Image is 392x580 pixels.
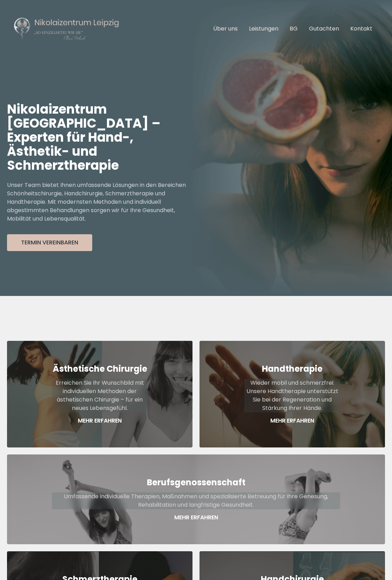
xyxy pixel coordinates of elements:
[7,102,196,173] h1: Nikolaizentrum [GEOGRAPHIC_DATA] – Experten für Hand-, Ästhetik- und Schmerztherapie
[7,234,92,251] button: Termin Vereinbaren
[249,25,278,33] a: Leistungen
[14,17,119,41] img: Nikolaizentrum Leipzig Logo
[52,513,340,522] p: Mehr Erfahren
[53,363,147,375] strong: Ästhetische Chirurgie
[350,25,372,33] a: Kontakt
[147,477,245,488] strong: Berufsgenossenschaft
[262,363,323,375] strong: Handtherapie
[290,25,298,33] a: BG
[244,379,340,412] p: Wieder mobil und schmerzfrei: Unsere Handtherapie unterstützt Sie bei der Regeneration und Stärku...
[213,25,238,33] a: Über uns
[52,492,340,509] p: Umfassende individuelle Therapien, Maßnahmen und spezialisierte Betreuung für Ihre Genesung, Reha...
[7,454,385,544] a: BerufsgenossenschaftUmfassende individuelle Therapien, Maßnahmen und spezialisierte Betreuung für...
[200,341,385,447] a: HandtherapieWieder mobil und schmerzfrei: Unsere Handtherapie unterstützt Sie bei der Regeneratio...
[244,417,340,425] p: Mehr Erfahren
[52,379,148,412] p: Erreichen Sie Ihr Wunschbild mit individuellen Methoden der ästhetischen Chirurgie – für ein neue...
[7,181,196,223] p: Unser Team bietet Ihnen umfassende Lösungen in den Bereichen Schönheitschirurgie, Handchirurgie, ...
[309,25,339,33] a: Gutachten
[52,417,148,425] p: Mehr Erfahren
[7,341,192,447] a: Ästhetische ChirurgieErreichen Sie Ihr Wunschbild mit individuellen Methoden der ästhetischen Chi...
